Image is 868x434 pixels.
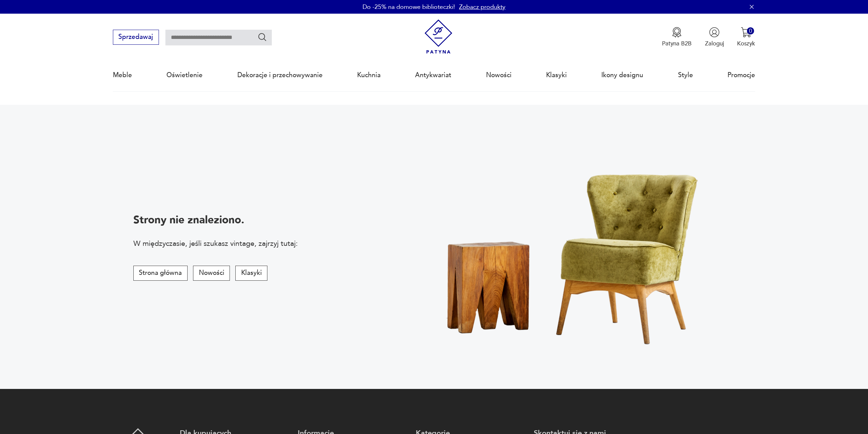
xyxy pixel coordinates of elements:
button: Strona główna [133,266,188,281]
img: Ikona koszyka [741,27,751,38]
div: 0 [747,27,754,34]
button: Zaloguj [705,27,724,47]
p: Strony nie znaleziono. [133,213,298,227]
img: Patyna - sklep z meblami i dekoracjami vintage [421,19,456,54]
a: Kuchnia [357,59,381,91]
a: Oświetlenie [166,59,203,91]
a: Promocje [727,59,755,91]
p: Koszyk [737,40,755,47]
img: Ikona medalu [672,27,682,38]
a: Ikony designu [601,59,643,91]
img: Ikonka użytkownika [709,27,720,38]
button: Nowości [193,266,230,281]
p: Patyna B2B [662,40,692,47]
a: Style [678,59,693,91]
a: Sprzedawaj [113,35,159,40]
button: Szukaj [258,32,267,42]
button: Patyna B2B [662,27,692,47]
a: Meble [113,59,132,91]
button: Sprzedawaj [113,30,159,45]
button: Klasyki [235,266,267,281]
a: Dekoracje i przechowywanie [237,59,323,91]
a: Klasyki [546,59,567,91]
a: Nowości [486,59,512,91]
a: Zobacz produkty [459,3,505,11]
p: Do -25% na domowe biblioteczki! [363,3,455,11]
a: Ikona medaluPatyna B2B [662,27,692,47]
p: W międzyczasie, jeśli szukasz vintage, zajrzyj tutaj: [133,238,298,249]
img: Fotel [411,131,741,363]
button: 0Koszyk [737,27,755,47]
a: Antykwariat [415,59,451,91]
p: Zaloguj [705,40,724,47]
